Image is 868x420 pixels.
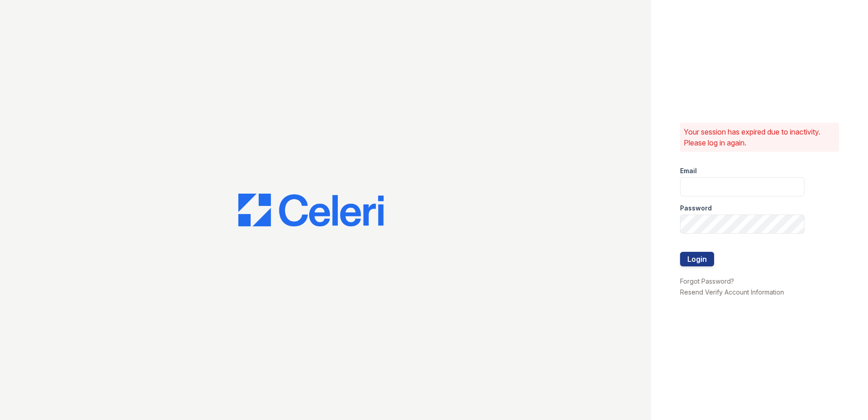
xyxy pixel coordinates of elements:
[238,194,384,226] img: CE_Logo_Blue-a8612792a0a2168367f1c8372b55b34899dd931a85d93a1a3d3e32e68fde9ad4.png
[680,288,784,296] a: Resend Verify Account Information
[680,277,734,285] a: Forgot Password?
[684,126,835,148] p: Your session has expired due to inactivity. Please log in again.
[680,252,714,266] button: Login
[680,166,697,175] label: Email
[680,204,712,213] label: Password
